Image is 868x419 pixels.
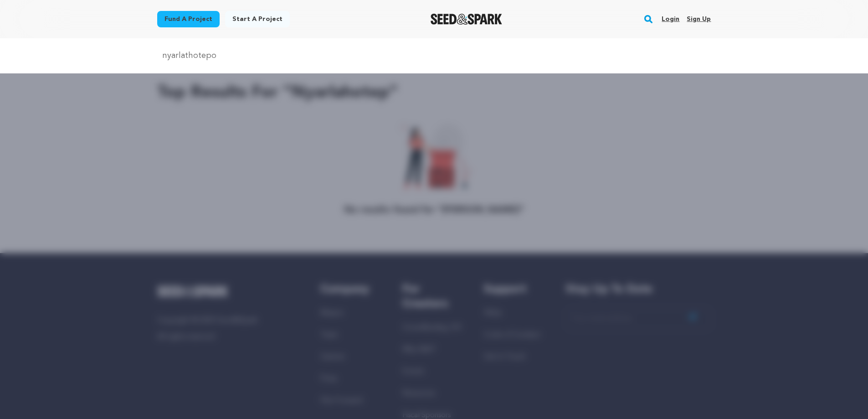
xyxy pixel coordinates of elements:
[687,12,711,26] a: Sign up
[157,11,220,27] a: Fund a project
[431,14,502,25] a: Seed&Spark Homepage
[225,11,290,27] a: Start a project
[662,12,679,26] a: Login
[431,14,502,25] img: Seed&Spark Logo Dark Mode
[157,49,711,62] input: Search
